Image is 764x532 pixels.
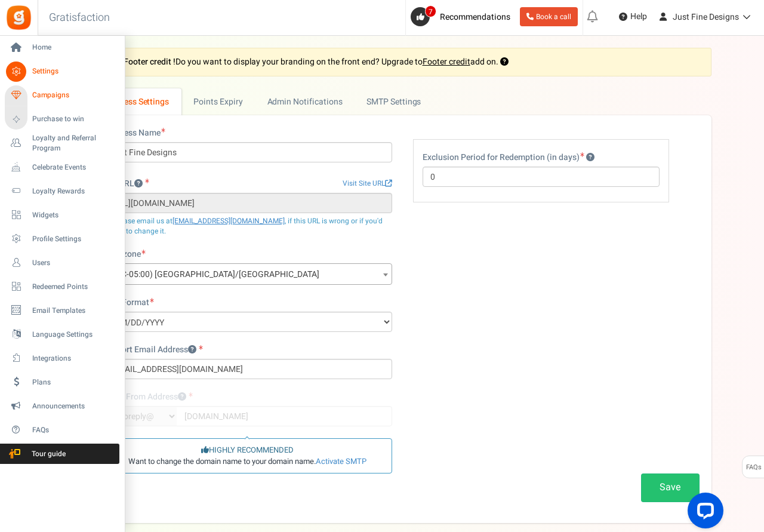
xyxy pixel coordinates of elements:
[5,420,119,440] a: FAQs
[181,88,255,115] a: Points Expiry
[5,372,119,392] a: Plans
[641,473,700,502] button: Save
[32,306,116,316] span: Email Templates
[425,5,436,17] span: 7
[103,178,149,190] label: Site URL
[32,330,116,340] span: Language Settings
[172,216,285,226] a: [EMAIL_ADDRESS][DOMAIN_NAME]
[32,234,116,244] span: Profile Settings
[316,456,366,467] a: Activate SMTP
[103,264,392,285] span: (UTC-05:00) America/Chicago
[745,456,762,479] span: FAQs
[5,449,89,459] span: Tour guide
[5,109,119,130] a: Purchase to win
[128,456,366,468] span: Want to change the domain name to your domain name.
[32,282,116,292] span: Redeemed Points
[5,181,119,201] a: Loyalty Rewards
[32,353,116,364] span: Integrations
[103,193,392,213] input: http://www.example.com
[32,42,116,53] span: Home
[32,133,119,153] span: Loyalty and Referral Program
[355,88,461,115] a: SMTP Settings
[103,263,392,285] span: (UTC-05:00) America/Chicago
[614,7,652,26] a: Help
[103,216,392,236] p: Please email us at , if this URL is wrong or if you'd like to change it.
[32,90,116,100] span: Campaigns
[5,324,119,345] a: Language Settings
[32,377,116,388] span: Plans
[91,88,181,115] a: Business Settings
[36,6,123,30] h3: Gratisfaction
[673,11,739,23] span: Just Fine Designs
[124,56,175,68] strong: Footer credit !
[5,253,119,273] a: Users
[5,157,119,177] a: Celebrate Events
[5,85,119,106] a: Campaigns
[343,179,392,189] a: Visit Site URL
[201,445,294,456] span: HIGHLY RECOMMENDED
[423,56,470,68] a: Footer credit
[32,210,116,220] span: Widgets
[32,258,116,268] span: Users
[103,297,154,309] label: Date Format
[5,61,119,82] a: Settings
[5,396,119,416] a: Announcements
[32,114,116,124] span: Purchase to win
[32,162,116,173] span: Celebrate Events
[5,38,119,58] a: Home
[520,7,578,26] a: Book a call
[5,276,119,297] a: Redeemed Points
[103,344,203,356] label: Support Email Address
[423,152,594,164] label: Exclusion Period for Redemption (in days)
[32,66,116,76] span: Settings
[255,88,355,115] a: Admin Notifications
[5,4,32,31] img: Gratisfaction
[5,348,119,368] a: Integrations
[5,133,119,153] a: Loyalty and Referral Program
[32,425,116,435] span: FAQs
[32,186,116,196] span: Loyalty Rewards
[627,11,647,23] span: Help
[5,300,119,321] a: Email Templates
[103,359,392,379] input: support@yourdomain.com
[411,7,515,26] a: 7 Recommendations
[103,142,392,162] input: Your business name
[440,11,510,23] span: Recommendations
[5,229,119,249] a: Profile Settings
[5,205,119,225] a: Widgets
[91,48,711,76] div: Do you want to display your branding on the front end? Upgrade to add on.
[32,401,116,411] span: Announcements
[103,127,165,139] label: Business Name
